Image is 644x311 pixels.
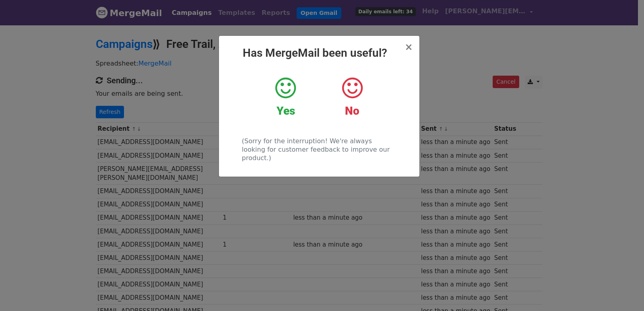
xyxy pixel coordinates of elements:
p: (Sorry for the interruption! We're always looking for customer feedback to improve our product.) [242,137,396,162]
strong: No [345,104,359,117]
h2: Has MergeMail been useful? [225,46,413,60]
a: No [325,76,379,118]
span: × [405,41,413,53]
button: Close [405,42,413,52]
a: Yes [258,76,313,118]
strong: Yes [277,104,295,117]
